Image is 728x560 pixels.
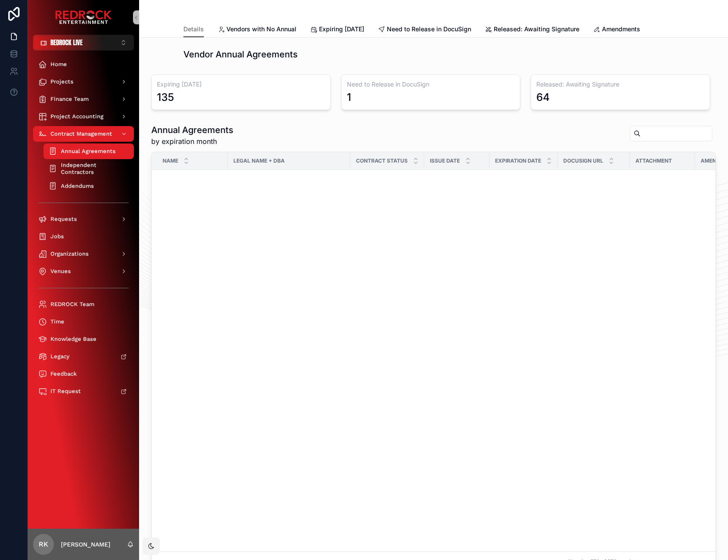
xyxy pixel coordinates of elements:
a: Contract Management [33,126,134,142]
a: Requests [33,211,134,227]
a: Venues [33,263,134,279]
p: [PERSON_NAME] [61,540,110,549]
span: REDROCK Team [50,301,94,308]
a: Need to Release in DocuSign [378,21,471,39]
h3: Released: Awaiting Signature [536,80,705,89]
a: Organizations [33,246,134,262]
span: Vendors with No Annual [226,25,296,33]
span: Independent Contractors [61,162,125,176]
span: by expiration month [151,136,233,147]
a: Finance Team [33,91,134,107]
span: IT Request [50,388,81,395]
span: RK [39,539,48,550]
a: Expiring [DATE] [310,21,364,39]
span: Feedback [50,370,77,377]
span: Venues [50,268,71,275]
span: Home [50,61,67,68]
span: Legacy [50,353,70,360]
a: IT Request [33,383,134,399]
span: Attachment [635,157,672,164]
span: Annual Agreements [61,148,116,155]
div: 1 [347,90,351,104]
button: Select Button [33,35,134,50]
h3: Expiring [DATE] [157,80,325,89]
a: Amendments [593,21,640,39]
span: DocuSign URL [563,157,603,164]
span: Legal Name + dba [233,157,285,164]
span: Expiring [DATE] [319,25,364,33]
span: Jobs [50,233,64,240]
a: Annual Agreements [43,143,134,159]
span: Amendments [602,25,640,33]
a: Project Accounting [33,109,134,124]
span: Expiration Date [495,157,541,164]
span: Details [183,25,204,33]
span: Projects [50,78,73,85]
a: Details [183,21,204,38]
a: Home [33,57,134,72]
span: Finance Team [50,96,89,103]
span: Knowledge Base [50,336,96,343]
span: Requests [50,216,77,223]
span: Time [50,318,64,325]
h1: Vendor Annual Agreements [183,48,298,60]
span: Name [163,157,178,164]
span: Organizations [50,250,89,257]
span: Contract Management [50,130,112,137]
a: REDROCK Team [33,297,134,312]
a: Independent Contractors [43,161,134,177]
a: Vendors with No Annual [218,21,296,39]
div: 64 [536,90,550,104]
span: Issue Date [430,157,460,164]
div: 135 [157,90,174,104]
span: Contract Status [356,157,408,164]
span: Addendums [61,183,94,190]
a: Legacy [33,349,134,364]
a: Jobs [33,229,134,244]
div: scrollable content [28,50,139,410]
a: Released: Awaiting Signature [485,21,579,39]
img: App logo [55,10,112,24]
span: Project Accounting [50,113,103,120]
a: Projects [33,74,134,90]
a: Addendums [43,178,134,194]
span: REDROCK LIVE [50,38,83,47]
span: Need to Release in DocuSign [387,25,471,33]
span: Released: Awaiting Signature [494,25,579,33]
a: Time [33,314,134,330]
a: Feedback [33,366,134,382]
a: Knowledge Base [33,331,134,347]
h1: Annual Agreements [151,124,233,136]
h3: Need to Release in DocuSign [347,80,515,89]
